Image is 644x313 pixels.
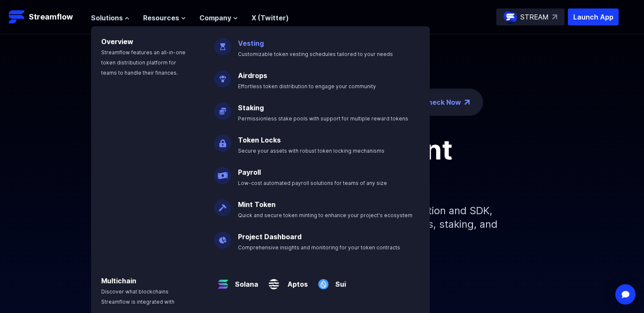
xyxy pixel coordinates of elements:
[143,13,186,23] button: Resources
[496,8,564,25] a: STREAM
[552,14,557,20] img: top-right-arrow.svg
[238,244,400,251] span: Comprehensive insights and monitoring for your token contracts
[423,97,461,107] a: Check Now
[214,64,231,87] img: Airdrops
[568,8,619,25] button: Launch App
[199,13,238,23] button: Company
[238,39,264,48] a: Vesting
[101,49,185,76] span: Streamflow features an all-in-one token distribution platform for teams to handle their finances.
[265,269,282,293] img: Aptos
[238,200,276,209] a: Mint Token
[238,115,408,122] span: Permissionless stake pools with support for multiple reward tokens
[315,269,332,293] img: Sui
[101,277,136,285] a: Multichain
[238,103,264,112] a: Staking
[615,284,636,305] div: Open Intercom Messenger
[238,136,281,144] a: Token Locks
[520,12,549,22] p: STREAM
[238,180,387,186] span: Low-cost automated payroll solutions for teams of any size
[101,288,174,305] span: Discover what blockchains Streamflow is integrated with
[214,160,231,184] img: Payroll
[238,168,261,176] a: Payroll
[503,10,517,24] img: streamflow-logo-circle.png
[232,272,258,289] a: Solana
[8,8,83,25] a: Streamflow
[214,128,231,152] img: Token Locks
[238,148,384,154] span: Secure your assets with robust token locking mechanisms
[143,13,179,23] span: Resources
[8,8,25,25] img: Streamflow Logo
[214,225,231,249] img: Project Dashboard
[214,193,231,216] img: Mint Token
[238,83,376,89] span: Effortless token distribution to engage your community
[29,11,73,23] p: Streamflow
[214,31,231,55] img: Vesting
[214,96,231,120] img: Staking
[199,13,231,23] span: Company
[238,51,393,57] span: Customizable token vesting schedules tailored to your needs
[214,269,232,293] img: Solana
[91,13,123,23] span: Solutions
[252,14,289,22] a: X (Twitter)
[238,71,267,80] a: Airdrops
[464,100,470,105] img: top-right-arrow.png
[91,13,130,23] button: Solutions
[238,232,301,241] a: Project Dashboard
[282,272,308,289] a: Aptos
[332,272,346,289] a: Sui
[101,37,133,46] a: Overview
[238,212,412,218] span: Quick and secure token minting to enhance your project's ecosystem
